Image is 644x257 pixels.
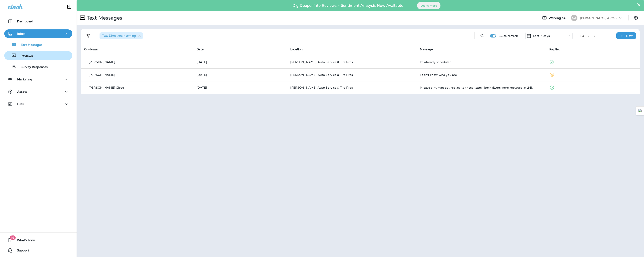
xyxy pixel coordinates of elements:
[197,47,204,51] span: Date
[580,34,584,38] div: 1 - 3
[549,16,567,20] span: Working as:
[638,109,642,113] img: Detect Auto
[197,86,284,89] p: Sep 19, 2025 02:47 PM
[290,86,353,90] span: [PERSON_NAME] Auto Service & Tire Pros
[420,60,543,64] div: Im already scheduled
[4,100,72,108] button: Data
[102,34,136,38] span: Text Direction : Incoming
[4,75,72,84] button: Marketing
[4,29,72,38] button: Inbox
[16,65,48,69] p: Survey Responses
[63,3,75,11] button: Collapse Sidebar
[17,102,24,106] p: Data
[17,78,32,81] p: Marketing
[197,73,284,77] p: Sep 22, 2025 01:19 PM
[580,16,618,20] p: [PERSON_NAME] Auto Service & Tire Pros
[100,32,143,39] div: Text Direction:Incoming
[420,86,543,89] div: In case a human get replies to these texts , both filters were replaced at 24k
[417,2,440,9] button: Learn More
[4,246,72,255] button: Support
[290,60,353,64] span: [PERSON_NAME] Auto Service & Tire Pros
[290,47,303,51] span: Location
[10,235,16,240] span: 19
[13,238,35,244] span: What's New
[17,20,33,23] p: Dashboard
[4,51,72,60] button: Reviews
[4,62,72,71] button: Survey Responses
[84,47,99,51] span: Customer
[89,86,124,89] p: [PERSON_NAME] Close
[571,15,577,21] div: SA
[4,236,72,244] button: 19What's New
[89,73,115,77] p: [PERSON_NAME]
[84,32,93,40] button: Filters
[499,34,518,38] p: Auto refresh
[533,34,550,38] p: Last 7 Days
[290,73,353,77] span: [PERSON_NAME] Auto Service & Tire Pros
[17,43,42,47] p: Text Messages
[280,5,416,6] p: Dig Deeper into Reviews - Sentiment Analysis Now Available
[4,87,72,96] button: Assets
[478,32,487,40] button: Search Messages
[197,60,284,64] p: Sep 23, 2025 10:05 AM
[637,1,641,8] button: Close
[626,34,633,38] p: New
[13,249,29,254] span: Support
[85,15,122,21] p: Text Messages
[89,60,115,64] p: [PERSON_NAME]
[4,17,72,26] button: Dashboard
[420,47,433,51] span: Message
[16,54,33,58] p: Reviews
[420,73,543,77] div: I don't know who you are
[17,32,25,35] p: Inbox
[549,47,560,51] span: Replied
[632,14,640,22] button: Settings
[4,40,72,49] button: Text Messages
[17,90,27,93] p: Assets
